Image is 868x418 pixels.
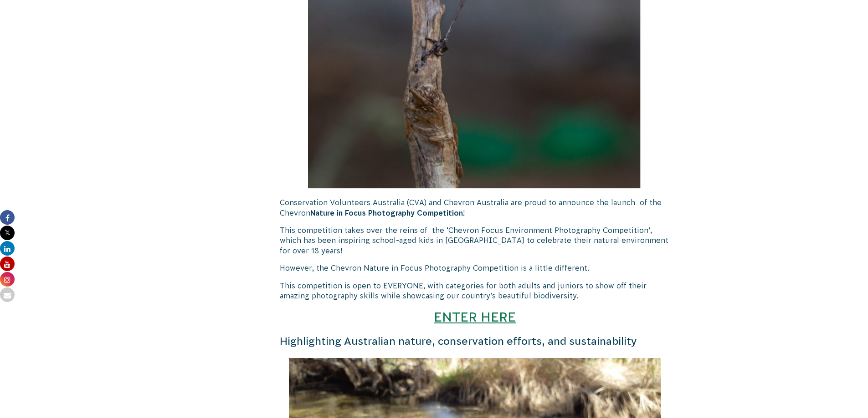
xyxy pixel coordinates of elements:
[310,209,463,217] strong: Nature in Focus Photography Competition
[434,309,516,324] a: ENTER HERE
[280,225,671,256] p: This competition takes over the reins of the ‘Chevron Focus Environment Photography Competition’,...
[280,281,671,301] p: This competition is open to EVERYONE, with categories for both adults and juniors to show off the...
[280,335,637,347] span: Highlighting Australian nature, conservation efforts, and sustainability
[280,263,671,273] p: However, the Chevron Nature in Focus Photography Competition is a little different.
[280,197,671,218] p: Conservation Volunteers Australia (CVA) and Chevron Australia are proud to announce the launch of...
